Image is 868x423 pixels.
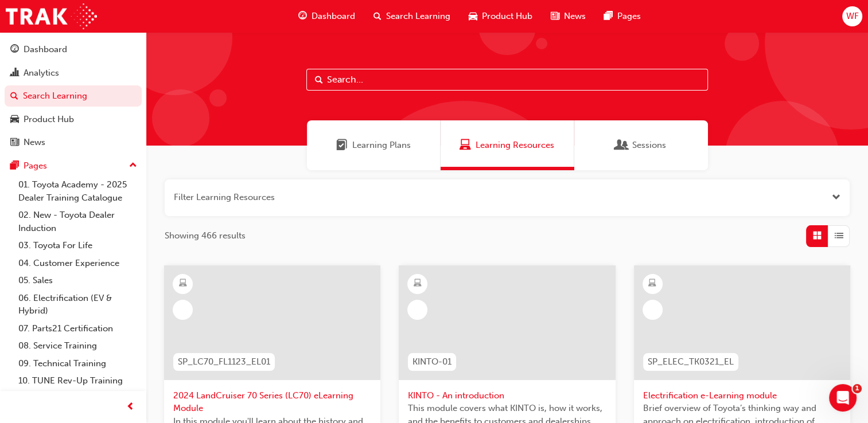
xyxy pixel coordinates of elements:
[14,254,142,272] a: 04. Customer Experience
[632,139,666,152] span: Sessions
[829,384,857,412] iframe: Intercom live chat
[14,320,142,338] a: 07. Parts21 Certification
[306,69,708,91] input: Search...
[476,139,554,152] span: Learning Resources
[5,132,142,153] a: News
[14,176,142,206] a: 01. Toyota Academy - 2025 Dealer Training Catalogue
[853,384,862,393] span: 1
[165,229,246,242] span: Showing 466 results
[14,237,142,254] a: 03. Toyota For Life
[10,161,19,171] span: pages-icon
[14,272,142,289] a: 05. Sales
[414,276,422,291] span: learningResourceType_ELEARNING-icon
[5,155,142,177] button: Pages
[813,229,822,242] span: Grid
[643,389,841,402] span: Electrification e-Learning module
[412,355,451,369] span: KINTO-01
[173,389,371,415] span: 2024 LandCruiser 70 Series (LC70) eLearning Module
[10,138,19,148] span: news-icon
[307,120,441,170] a: Learning PlansLearning Plans
[14,372,142,390] a: 10. TUNE Rev-Up Training
[617,10,641,23] span: Pages
[289,5,364,28] a: guage-iconDashboard
[336,139,348,152] span: Learning Plans
[126,400,135,414] span: prev-icon
[24,113,74,126] div: Product Hub
[5,109,142,130] a: Product Hub
[482,10,532,23] span: Product Hub
[10,68,19,79] span: chart-icon
[179,276,187,291] span: learningResourceType_ELEARNING-icon
[595,5,650,28] a: pages-iconPages
[10,115,19,125] span: car-icon
[10,91,18,101] span: search-icon
[298,9,307,23] span: guage-icon
[574,120,708,170] a: SessionsSessions
[441,120,574,170] a: Learning ResourcesLearning Resources
[5,37,142,155] button: DashboardAnalyticsSearch LearningProduct HubNews
[5,85,142,107] a: Search Learning
[14,206,142,237] a: 02. New - Toyota Dealer Induction
[832,191,840,204] button: Open the filter
[178,355,270,369] span: SP_LC70_FL1123_EL01
[24,43,67,56] div: Dashboard
[846,10,858,23] span: WF
[648,355,734,369] span: SP_ELEC_TK0321_EL
[364,5,460,28] a: search-iconSearch Learning
[352,139,411,152] span: Learning Plans
[129,158,137,173] span: up-icon
[14,355,142,373] a: 09. Technical Training
[460,139,471,152] span: Learning Resources
[10,45,19,55] span: guage-icon
[315,73,323,87] span: Search
[551,9,559,23] span: news-icon
[14,289,142,320] a: 06. Electrification (EV & Hybrid)
[648,276,656,291] span: learningResourceType_ELEARNING-icon
[373,9,382,23] span: search-icon
[24,136,45,149] div: News
[6,3,97,29] img: Trak
[616,139,628,152] span: Sessions
[14,337,142,355] a: 08. Service Training
[460,5,542,28] a: car-iconProduct Hub
[542,5,595,28] a: news-iconNews
[408,389,606,402] span: KINTO - An introduction
[14,390,142,408] a: All Pages
[604,9,613,23] span: pages-icon
[835,229,843,242] span: List
[842,6,862,26] button: WF
[5,62,142,84] a: Analytics
[5,39,142,60] a: Dashboard
[386,10,450,23] span: Search Learning
[24,159,47,173] div: Pages
[312,10,355,23] span: Dashboard
[24,66,59,80] div: Analytics
[469,9,477,23] span: car-icon
[564,10,586,23] span: News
